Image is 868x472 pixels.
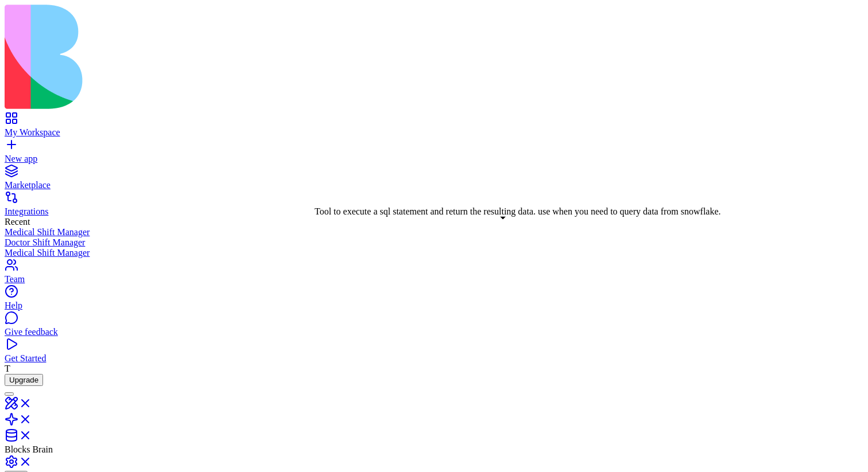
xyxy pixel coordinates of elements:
[5,127,863,138] div: My Workspace
[5,317,863,337] a: Give feedback
[5,248,863,258] a: Medical Shift Manager
[5,196,863,217] a: Integrations
[5,374,43,386] button: Upgrade
[315,206,721,217] div: Tool to execute a sql statement and return the resulting data. use when you need to query data fr...
[5,143,863,164] a: New app
[5,375,43,384] a: Upgrade
[5,217,30,227] span: Recent
[5,364,10,373] span: T
[5,180,863,190] div: Marketplace
[5,154,863,164] div: New app
[5,237,863,248] a: Doctor Shift Manager
[5,170,863,190] a: Marketplace
[5,327,863,337] div: Give feedback
[5,264,863,284] a: Team
[5,301,863,311] div: Help
[5,227,863,237] a: Medical Shift Manager
[5,206,863,217] div: Integrations
[5,444,53,454] span: Blocks Brain
[5,117,863,138] a: My Workspace
[5,274,863,284] div: Team
[5,353,863,364] div: Get Started
[5,5,466,109] img: logo
[5,290,863,311] a: Help
[5,343,863,364] a: Get Started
